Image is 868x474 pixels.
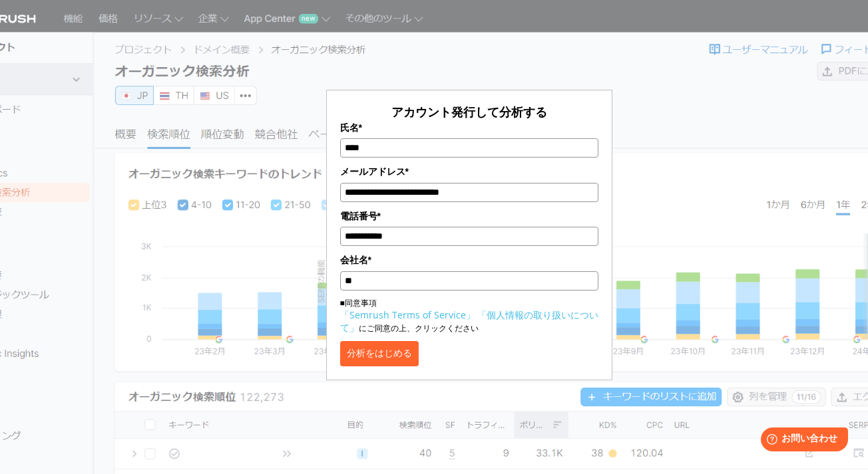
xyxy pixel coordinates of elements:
iframe: Help widget launcher [750,422,853,459]
label: メールアドレス* [340,164,598,179]
span: アカウント発行して分析する [391,104,547,120]
a: 「個人情報の取り扱いについて」 [340,308,598,334]
p: ■同意事項 にご同意の上、クリックください [340,297,598,334]
label: 電話番号* [340,209,598,223]
a: 「Semrush Terms of Service」 [340,308,475,321]
button: 分析をはじめる [340,341,419,366]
